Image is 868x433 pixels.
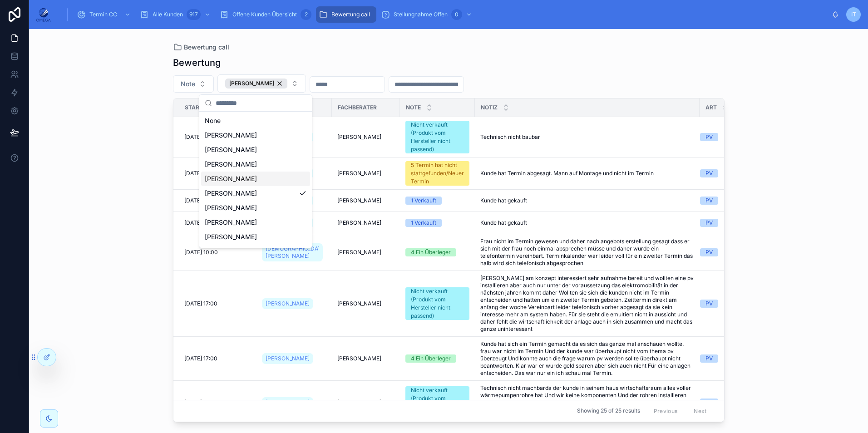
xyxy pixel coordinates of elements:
span: [DATE] 14:30 [184,197,217,204]
span: [DATE] 09:00 [184,399,219,406]
span: Fachberater [338,104,377,111]
span: Termin CC [89,11,117,18]
span: [PERSON_NAME] [205,247,257,256]
span: Stellungnahme Offen [394,11,448,18]
div: 4 Ein Überleger [411,248,451,256]
a: Bewertung call [316,6,376,23]
span: [PERSON_NAME] [205,174,257,183]
span: Startdatum [185,104,223,111]
span: Kunde hat sich ein Termin gemacht da es sich das ganze mal anschauen wollte. frau war nicht im Te... [480,340,694,377]
a: Offene Kunden Übersicht2 [217,6,314,23]
span: [PERSON_NAME] [205,232,257,241]
span: [PERSON_NAME] [337,170,381,177]
div: 1 Verkauft [411,197,436,205]
a: Bewertung call [173,43,229,52]
div: Nicht verkauft (Produkt vom Hersteller nicht passend) [411,287,464,320]
div: PV [705,197,713,205]
h1: Bewertung [173,56,221,69]
span: [DATE] 17:00 [184,300,217,307]
span: [DATE] 10:00 [184,249,218,256]
span: [PERSON_NAME] [205,160,257,169]
span: Bewertung call [184,43,229,52]
span: [PERSON_NAME] [205,203,257,212]
span: [PERSON_NAME] [266,399,310,406]
span: Kunde hat gekauft [480,219,527,226]
span: Note [181,79,195,89]
span: Art [705,104,717,111]
div: PV [705,219,713,227]
button: Select Button [173,75,214,93]
button: Unselect 642 [225,79,287,89]
a: [PERSON_NAME] [262,353,313,364]
span: [PERSON_NAME] [337,355,381,362]
span: [PERSON_NAME] [337,197,381,204]
span: Alle Kunden [153,11,183,18]
a: Stellungnahme Offen0 [378,6,477,23]
span: [DEMOGRAPHIC_DATA][PERSON_NAME] [266,245,319,260]
img: App logo [36,7,51,22]
div: 917 [187,9,201,20]
div: Nicht verkauft (Produkt vom Hersteller nicht passend) [411,121,464,153]
span: [PERSON_NAME] [337,133,381,141]
div: PV [705,133,713,141]
span: [PERSON_NAME] [229,80,274,87]
span: [PERSON_NAME] [205,218,257,227]
span: [PERSON_NAME] [337,399,381,406]
span: Technisch nicht machbarda der kunde in seinem haus wirtschaftsraum alles voller wärmepumpenrohre ... [480,384,694,421]
span: [DATE] 17:00 [184,355,217,362]
span: [PERSON_NAME] [205,145,257,154]
span: Showing 25 of 25 results [577,408,640,415]
span: Kunde hat gekauft [480,197,527,204]
div: 5 Termin hat nicht stattgefunden/Neuer Termin [411,161,464,186]
div: PV [705,248,713,256]
span: [DATE] 17:00 [184,170,217,177]
span: [DATE] 10:00 [184,133,218,141]
span: [PERSON_NAME] [337,219,381,226]
div: PV [705,399,713,407]
div: PV [705,169,713,177]
span: Note [406,104,421,111]
span: [PERSON_NAME] [205,189,257,198]
span: [PERSON_NAME] [337,300,381,307]
span: IT [851,11,856,18]
div: PV [705,354,713,363]
span: Frau nicht im Termin gewesen und daher nach angebots erstellung gesagt dass er sich mit der frau ... [480,238,694,267]
button: Select Button [217,74,306,93]
a: Alle Kunden917 [137,6,215,23]
a: [PERSON_NAME] [262,298,313,309]
div: 4 Ein Überleger [411,354,451,363]
span: [PERSON_NAME] am konzept interessiert sehr aufnahme bereit und wollten eine pv installieren aber ... [480,275,694,333]
div: Suggestions [199,112,312,248]
div: 1 Verkauft [411,219,436,227]
div: None [201,113,310,128]
span: [PERSON_NAME] [205,131,257,140]
div: Nicht verkauft (Produkt vom Hersteller nicht passend) [411,386,464,419]
a: [PERSON_NAME] [262,397,313,408]
span: [PERSON_NAME] [337,249,381,256]
span: [PERSON_NAME] [266,355,310,362]
div: PV [705,300,713,308]
div: 0 [451,9,462,20]
span: [DATE] 14:30 [184,219,217,226]
span: Notiz [481,104,498,111]
span: Kunde hat Termin abgesagt. Mann auf Montage und nicht im Termin [480,170,654,177]
span: Bewertung call [331,11,370,18]
span: Technisch nicht baubar [480,133,540,141]
a: Termin CC [74,6,135,23]
a: [DEMOGRAPHIC_DATA][PERSON_NAME] [262,243,323,261]
div: 2 [301,9,311,20]
span: [PERSON_NAME] [266,300,310,307]
span: Offene Kunden Übersicht [232,11,297,18]
div: scrollable content [58,5,832,25]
